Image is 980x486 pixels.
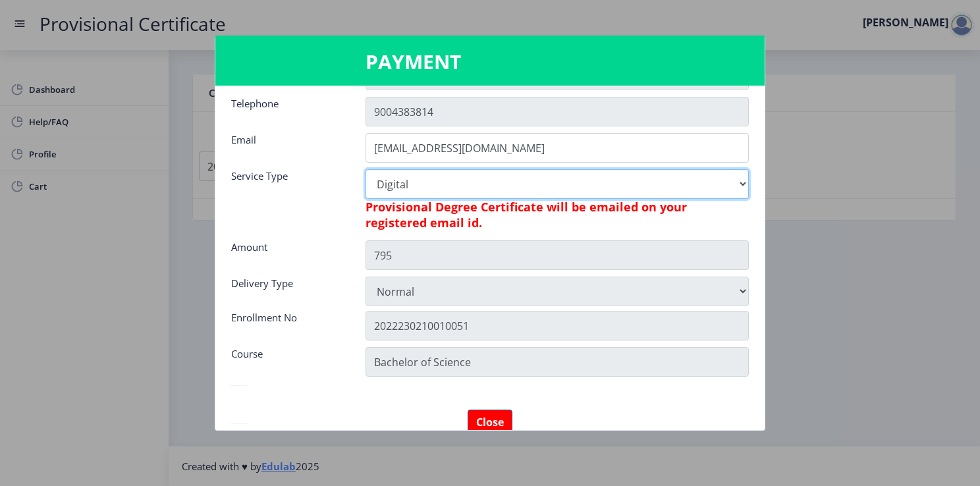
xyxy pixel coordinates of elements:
[366,240,749,270] input: Amount
[366,49,614,75] h3: PAYMENT
[221,277,356,303] div: Delivery Type
[221,97,356,123] div: Telephone
[221,133,356,159] div: Email
[221,240,356,267] div: Amount
[221,311,356,337] div: Enrollment No
[221,347,356,373] div: Course
[366,347,749,377] input: Zipcode
[366,133,749,163] input: Email
[366,97,749,126] input: Telephone
[468,410,512,435] button: Close
[366,311,749,340] input: Zipcode
[221,169,356,232] div: Service Type
[366,199,749,230] h6: Provisional Degree Certificate will be emailed on your registered email id.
